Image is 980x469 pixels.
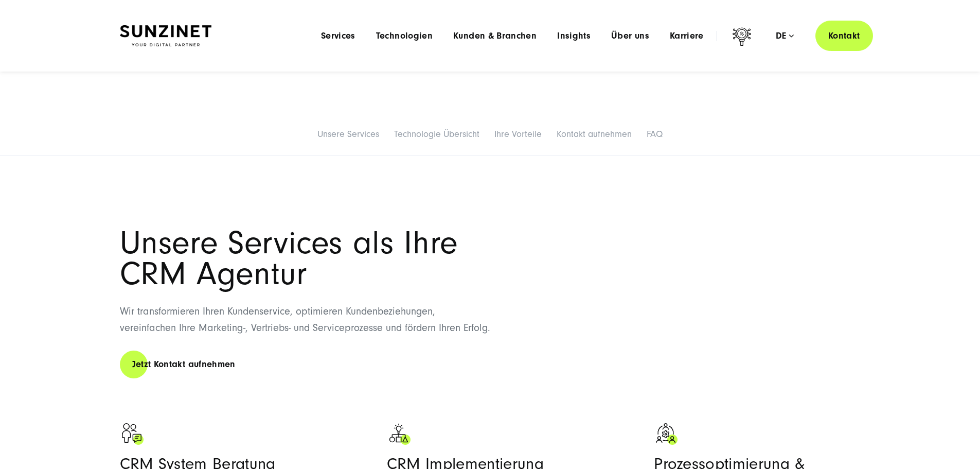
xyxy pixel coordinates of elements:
a: Karriere [670,31,704,41]
div: de [776,31,794,41]
a: Unsere Services [317,129,379,140]
a: Kontakt [815,21,873,51]
img: Symbol welches drei Personen zeigt und in der Mitte ein Zahnrad als Zeichen für Zusammenarbeit - ... [654,421,680,447]
img: Full-Service CRM Agentur SUNZINET - Ein Dreieck, ein Viereck und ein Kreis sind unter einer Glühb... [387,421,413,447]
a: Technologie Übersicht [394,129,479,140]
a: Technologien [376,31,433,41]
a: Über uns [611,31,649,41]
a: Services [321,31,355,41]
a: Kunden & Branchen [453,31,537,41]
a: Insights [557,31,591,41]
img: SUNZINET Full Service Digital Agentur [120,25,211,47]
h2: Unsere Services als Ihre CRM Agentur [120,228,490,290]
a: Ihre Vorteile [494,129,542,140]
a: Jetzt Kontakt aufnehmen [120,350,248,379]
a: FAQ [647,129,663,140]
p: Wir transformieren Ihren Kundenservice, optimieren Kundenbeziehungen, vereinfachen Ihre Marketing... [120,303,490,336]
img: Ein Symbol welches zwei Personen zeigt die sich miteinander unterhalten als Zeichen für Kommunika... [120,421,146,447]
a: Kontakt aufnehmen [557,129,632,140]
